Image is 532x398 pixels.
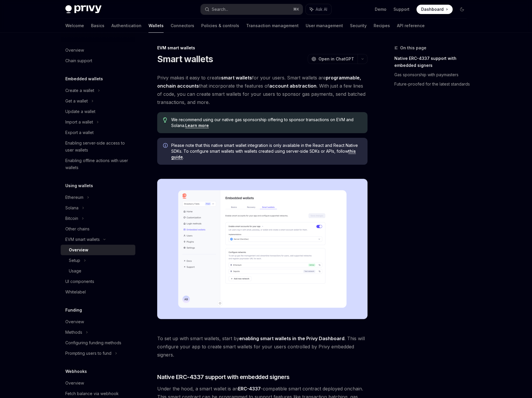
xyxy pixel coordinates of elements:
a: Enabling offline actions with user wallets [61,155,135,173]
a: Dashboard [416,5,453,14]
a: Configuring funding methods [61,338,135,348]
button: Open in ChatGPT [308,54,358,64]
button: Search...⌘K [201,4,303,15]
div: Overview [65,47,84,54]
a: Authentication [111,19,141,33]
a: Chain support [61,55,135,66]
span: Open in ChatGPT [318,56,354,62]
div: Prompting users to fund [65,350,111,357]
span: Dashboard [421,6,444,12]
div: Other chains [65,225,90,232]
div: Update a wallet [65,108,95,115]
strong: smart wallets [221,75,252,81]
a: Security [350,19,367,33]
h5: Embedded wallets [65,75,103,82]
a: Transaction management [246,19,299,33]
a: Overview [61,45,135,55]
a: Wallets [148,19,164,33]
img: Sample enable smart wallets [157,179,367,319]
button: Ask AI [306,4,331,15]
span: We recommend using our native gas sponsorship offering to sponsor transactions on EVM and Solana. [171,117,362,128]
div: Methods [65,329,82,336]
div: Enabling offline actions with user wallets [65,157,132,171]
img: dark logo [65,5,101,13]
div: Get a wallet [65,98,88,105]
button: Toggle dark mode [457,5,467,14]
a: Other chains [61,224,135,234]
h5: Funding [65,307,82,314]
svg: Info [163,143,169,149]
a: Connectors [171,19,194,33]
a: Basics [91,19,104,33]
h5: Webhooks [65,368,87,375]
a: ERC-4337 [238,386,261,392]
div: Fetch balance via webhook [65,390,119,397]
div: Bitcoin [65,215,78,222]
div: Enabling server-side access to user wallets [65,140,132,154]
div: Setup [69,257,80,264]
div: Configuring funding methods [65,339,121,346]
a: Enabling server-side access to user wallets [61,138,135,155]
div: Create a wallet [65,87,94,94]
a: Overview [61,378,135,388]
a: Native ERC-4337 support with embedded signers [394,54,471,70]
a: Welcome [65,19,84,33]
a: API reference [397,19,425,33]
span: Native ERC-4337 support with embedded signers [157,373,290,381]
h1: Smart wallets [157,54,213,64]
div: Usage [69,267,81,274]
a: Overview [61,245,135,255]
a: account abstraction [269,83,316,89]
div: EVM smart wallets [65,236,100,243]
div: Overview [65,318,84,325]
a: Whitelabel [61,287,135,297]
div: Whitelabel [65,288,86,296]
a: Future-proofed for the latest standards [394,79,471,89]
a: Gas sponsorship with paymasters [394,70,471,79]
a: Usage [61,266,135,276]
a: Policies & controls [201,19,239,33]
a: User management [306,19,343,33]
span: To set up with smart wallets, start by . This will configure your app to create smart wallets for... [157,334,367,359]
div: Search... [212,6,228,13]
svg: Tip [163,117,167,123]
div: Export a wallet [65,129,94,136]
div: UI components [65,278,94,285]
a: Overview [61,317,135,327]
a: enabling smart wallets in the Privy Dashboard [239,336,344,342]
div: Import a wallet [65,119,93,126]
span: Ask AI [316,6,327,12]
a: Update a wallet [61,106,135,117]
span: ⌘ K [293,7,299,12]
a: UI components [61,276,135,287]
span: Privy makes it easy to create for your users. Smart wallets are that incorporate the features of ... [157,74,367,106]
span: On this page [400,44,426,51]
span: Please note that this native smart wallet integration is only available in the React and React Na... [171,142,362,160]
div: Overview [69,246,88,253]
div: Chain support [65,57,92,64]
div: Ethereum [65,194,83,201]
div: Solana [65,204,78,211]
a: Support [393,6,409,12]
a: Export a wallet [61,127,135,138]
div: Overview [65,380,84,387]
h5: Using wallets [65,182,93,189]
a: Recipes [374,19,390,33]
a: Learn more [185,123,209,128]
a: Demo [375,6,386,12]
div: EVM smart wallets [157,45,367,51]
